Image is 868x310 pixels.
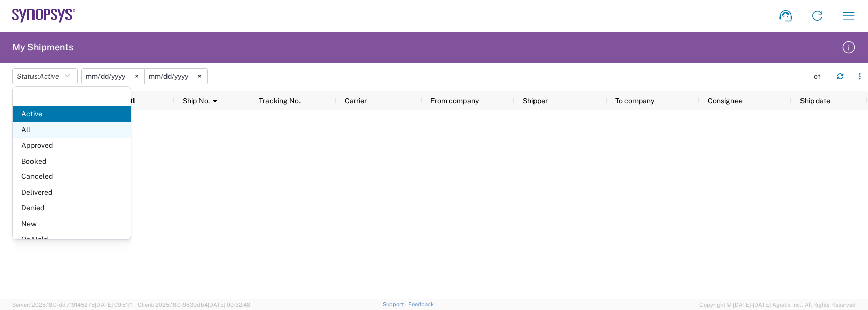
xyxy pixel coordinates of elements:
span: Ship No. [183,97,210,105]
input: Not set [145,69,207,84]
span: Server: 2025.18.0-dd719145275 [12,302,133,308]
div: - of - [811,72,828,81]
span: Active [13,106,131,122]
span: Shipper [523,97,548,105]
span: Active [39,72,59,80]
span: Booked [13,153,131,169]
span: Approved [13,138,131,153]
span: Denied [13,200,131,216]
span: Ship date [800,97,830,105]
span: Client: 2025.18.0-9839db4 [138,302,250,308]
span: Consignee [708,97,743,105]
span: New [13,216,131,232]
span: All [13,122,131,138]
span: [DATE] 09:32:48 [208,302,250,308]
span: Delivered [13,184,131,200]
span: On Hold [13,232,131,247]
span: Canceled [13,169,131,184]
span: [DATE] 09:51:11 [95,302,133,308]
span: To company [615,97,654,105]
span: Tracking No. [259,97,301,105]
input: Not set [82,69,144,84]
a: Feedback [408,301,434,307]
span: Copyright © [DATE]-[DATE] Agistix Inc., All Rights Reserved [699,300,856,309]
span: From company [430,97,479,105]
a: Support [383,301,408,307]
h2: My Shipments [12,41,73,53]
button: Status:Active [12,68,78,84]
span: Carrier [345,97,367,105]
